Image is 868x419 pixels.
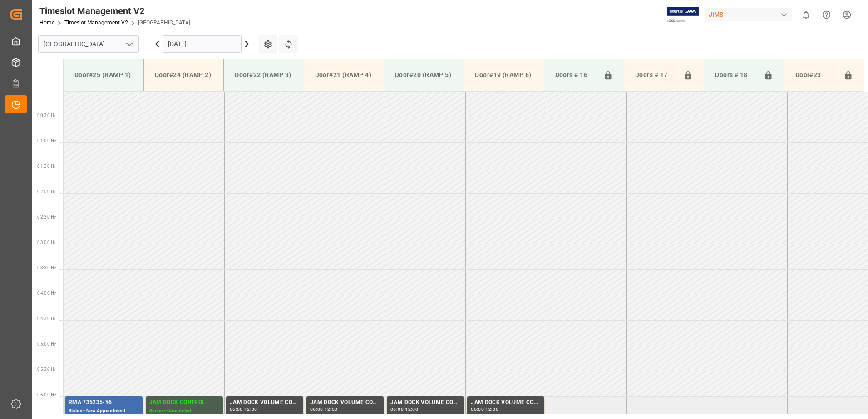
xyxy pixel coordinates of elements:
div: 12:00 [325,407,338,411]
div: Door#23 [792,67,840,84]
div: Timeslot Management V2 [39,4,190,18]
div: 06:00 [230,407,243,411]
span: 02:00 Hr [37,189,56,194]
img: Exertis%20JAM%20-%20Email%20Logo.jpg_1722504956.jpg [667,7,699,23]
a: Home [39,19,54,26]
div: - [243,407,244,411]
button: show 0 new notifications [796,5,816,25]
span: 03:30 Hr [37,265,56,270]
div: JAM DOCK VOLUME CONTROL [471,398,541,407]
div: RMA 735235-Y6 [69,398,139,407]
div: JAM DOCK VOLUME CONTROL [390,398,460,407]
span: 05:00 Hr [37,341,56,346]
div: Door#22 (RAMP 3) [231,67,296,83]
div: JIMS [705,8,792,21]
div: Door#25 (RAMP 1) [71,67,136,83]
div: 12:00 [405,407,418,411]
button: open menu [122,37,136,51]
span: 03:00 Hr [37,240,56,245]
div: Door#21 (RAMP 4) [311,67,376,83]
div: - [404,407,405,411]
div: JAM DOCK VOLUME CONTROL [310,398,380,407]
div: Doors # 18 [711,67,759,84]
span: 06:00 Hr [37,392,56,397]
div: 12:00 [485,407,498,411]
span: 01:00 Hr [37,138,56,143]
div: - [323,407,325,411]
a: Timeslot Management V2 [64,19,128,26]
div: Door#19 (RAMP 6) [471,67,536,83]
div: Doors # 16 [552,67,600,84]
button: Help Center [816,5,837,25]
div: 06:00 [390,407,404,411]
span: 01:30 Hr [37,164,56,169]
input: Type to search/select [38,35,139,53]
div: JAM DOCK VOLUME CONTROL [230,398,300,407]
div: Doors # 17 [631,67,680,84]
div: 12:00 [244,407,257,411]
button: JIMS [705,6,796,23]
div: Door#20 (RAMP 5) [391,67,456,83]
span: 00:30 Hr [37,113,56,118]
div: 06:00 [310,407,323,411]
span: 04:30 Hr [37,316,56,321]
input: DD.MM.YYYY [163,35,242,53]
div: - [484,407,485,411]
div: Status - Completed [149,407,219,415]
div: JAM DOCK CONTROL [149,398,219,407]
div: Door#24 (RAMP 2) [151,67,216,83]
div: Status - New Appointment [69,407,139,415]
span: 04:00 Hr [37,291,56,296]
div: 06:00 [471,407,484,411]
span: 02:30 Hr [37,214,56,219]
span: 05:30 Hr [37,367,56,372]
